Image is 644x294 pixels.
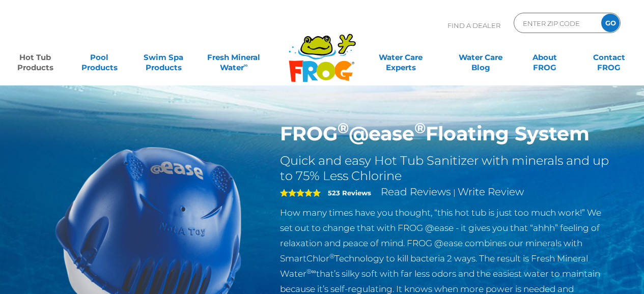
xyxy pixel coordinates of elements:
[414,119,426,137] sup: ®
[338,119,349,137] sup: ®
[138,47,188,68] a: Swim SpaProducts
[456,47,506,68] a: Water CareBlog
[244,62,248,69] sup: ∞
[520,47,570,68] a: AboutFROG
[280,122,612,145] h1: FROG @ease Floating System
[453,188,456,197] span: |
[328,189,371,197] strong: 523 Reviews
[203,47,265,68] a: Fresh MineralWater∞
[74,47,124,68] a: PoolProducts
[601,14,620,32] input: GO
[280,189,321,197] span: 5
[447,13,500,38] p: Find A Dealer
[584,47,634,68] a: ContactFROG
[280,153,612,184] h2: Quick and easy Hot Tub Sanitizer with minerals and up to 75% Less Chlorine
[360,47,441,68] a: Water CareExperts
[329,252,334,260] sup: ®
[458,186,524,198] a: Write Review
[306,268,316,275] sup: ®∞
[381,186,451,198] a: Read Reviews
[283,20,361,82] img: Frog Products Logo
[10,47,60,68] a: Hot TubProducts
